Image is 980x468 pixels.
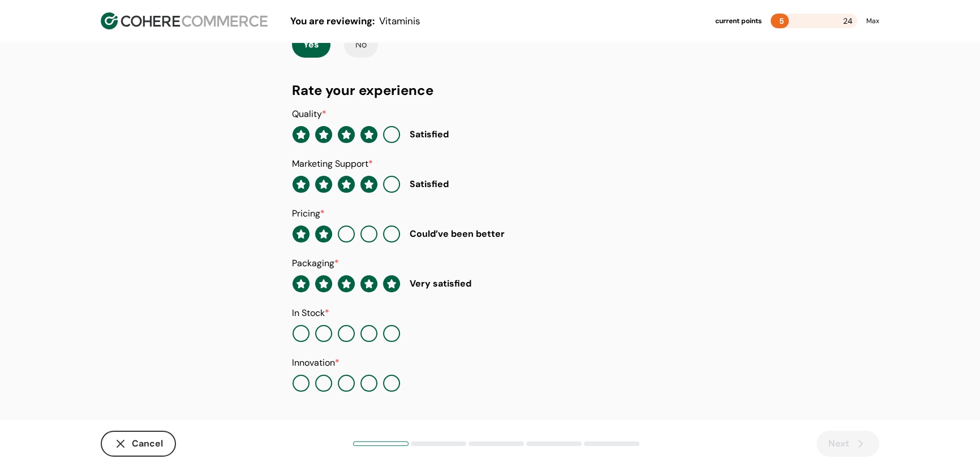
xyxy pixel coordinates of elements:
[290,15,375,27] span: You are reviewing:
[816,431,879,457] button: Next
[410,227,505,241] div: Could’ve been better
[843,14,853,28] span: 24
[866,16,879,26] div: Max
[292,80,688,101] div: Rate your experience
[292,32,330,58] button: Yes
[292,207,325,219] label: Pricing
[101,12,268,29] img: Cohere Logo
[715,16,762,26] div: current points
[292,257,339,269] label: Packaging
[292,108,326,120] label: Quality
[101,431,176,457] button: Cancel
[292,357,339,369] label: Innovation
[779,16,784,26] span: 5
[410,277,471,291] div: Very satisfied
[410,177,449,191] div: Satisfied
[379,15,420,27] span: Vitaminis
[292,307,329,319] label: In Stock
[292,158,373,170] label: Marketing Support
[410,128,449,141] div: Satisfied
[344,32,378,58] button: No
